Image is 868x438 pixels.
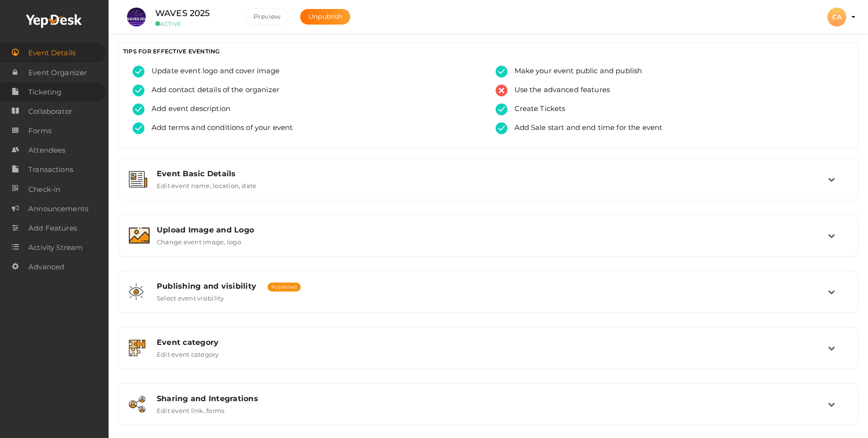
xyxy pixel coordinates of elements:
span: Create Tickets [507,103,565,115]
span: Collaborator [28,102,72,121]
span: Event Organizer [28,63,87,82]
span: Advanced [28,258,64,276]
label: Select event visibility [157,291,224,302]
img: tick-success.svg [133,85,144,96]
a: Event category Edit event category [123,351,853,360]
profile-pic: CA [827,13,846,21]
span: Published [268,283,301,292]
img: category.svg [129,340,145,356]
img: image.svg [129,227,150,244]
a: Upload Image and Logo Change event image, logo [123,239,853,248]
label: Edit event name, location, date [157,178,256,189]
button: Unpublish [300,9,350,25]
span: Attendees [28,141,65,160]
label: WAVES 2025 [155,7,210,20]
img: tick-success.svg [496,103,507,115]
span: Forms [28,121,51,140]
img: tick-success.svg [496,66,507,77]
img: tick-success.svg [133,103,144,115]
span: Check-in [28,180,60,199]
div: Sharing and Integrations [157,394,828,403]
div: CA [827,8,846,26]
span: Add terms and conditions of your event [144,122,293,134]
img: shared-vision.svg [129,283,143,300]
img: S4WQAGVX_small.jpeg [127,8,146,26]
label: Edit event link, forms [157,403,224,414]
div: Upload Image and Logo [157,225,828,234]
span: Add Sale start and end time for the event [507,122,663,134]
a: Event Basic Details Edit event name, location, date [123,182,853,191]
span: Event Details [28,43,76,62]
span: Use the advanced features [507,85,610,96]
div: Event Basic Details [157,169,828,178]
button: Preview [245,9,289,25]
span: Ticketing [28,83,61,102]
h3: TIPS FOR EFFECTIVE EVENTING [123,48,853,55]
img: error.svg [496,85,507,96]
small: ACTIVE [155,20,231,27]
img: tick-success.svg [133,66,144,77]
a: Sharing and Integrations Edit event link, forms [123,407,853,416]
span: Transactions [28,160,73,179]
img: tick-success.svg [133,122,144,134]
img: event-details.svg [129,171,147,188]
span: Add Features [28,219,77,238]
span: Update event logo and cover image [144,66,280,77]
span: Add event description [144,103,230,115]
span: Make your event public and publish [507,66,642,77]
span: Add contact details of the organizer [144,85,279,96]
img: tick-success.svg [496,122,507,134]
span: Publishing and visibility [157,282,256,291]
span: Activity Stream [28,238,83,257]
label: Change event image, logo [157,234,241,246]
span: Unpublish [308,12,342,21]
div: Event category [157,338,828,347]
img: sharing.svg [129,396,145,412]
label: Edit event category [157,347,219,358]
a: Publishing and visibility Published Select event visibility [123,295,853,304]
span: Announcements [28,199,88,218]
button: CA [825,7,849,27]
